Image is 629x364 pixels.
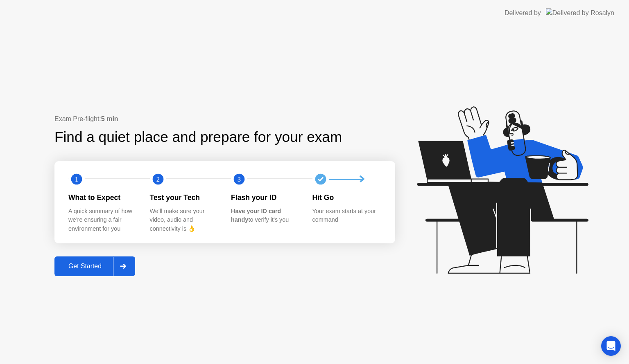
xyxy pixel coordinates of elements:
div: Get Started [57,263,113,270]
div: Hit Go [312,192,381,203]
div: Exam Pre-flight: [54,114,395,124]
img: Delivered by Rosalyn [546,8,614,18]
div: Find a quiet place and prepare for your exam [54,126,343,148]
div: What to Expect [68,192,137,203]
div: A quick summary of how we’re ensuring a fair environment for you [68,207,137,234]
b: 5 min [101,115,118,122]
text: 1 [75,175,78,183]
div: to verify it’s you [231,207,299,225]
div: Flash your ID [231,192,299,203]
text: 2 [156,175,159,183]
div: Open Intercom Messenger [601,336,621,356]
div: Test your Tech [150,192,218,203]
b: Have your ID card handy [231,208,281,223]
div: Delivered by [505,8,541,18]
div: We’ll make sure your video, audio and connectivity is 👌 [150,207,218,234]
button: Get Started [54,256,135,276]
text: 3 [238,175,241,183]
div: Your exam starts at your command [312,207,381,225]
